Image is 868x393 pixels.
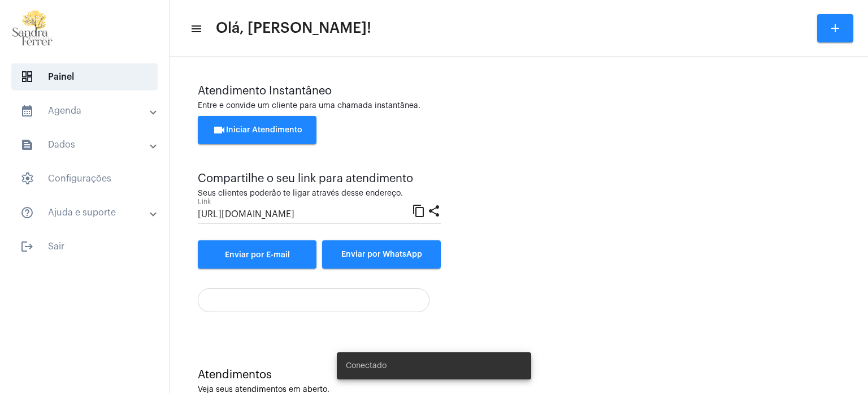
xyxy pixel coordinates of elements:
[20,138,151,152] mat-panel-title: Dados
[20,172,34,185] span: sidenav icon
[20,104,151,118] mat-panel-title: Agenda
[341,251,422,258] span: Enviar por WhatsApp
[198,240,316,269] a: Enviar por E-mail
[225,251,290,259] span: Enviar por E-mail
[828,21,842,35] mat-icon: add
[20,138,34,152] mat-icon: sidenav icon
[20,70,34,84] span: sidenav icon
[198,85,840,97] div: Atendimento Instantâneo
[11,165,158,192] span: Configurações
[412,204,426,217] mat-icon: content_copy
[212,123,226,137] mat-icon: videocam
[20,206,151,219] mat-panel-title: Ajuda e suporte
[20,240,34,253] mat-icon: sidenav icon
[7,97,169,124] mat-expansion-panel-header: sidenav iconAgenda
[11,63,158,90] span: Painel
[198,172,441,185] div: Compartilhe o seu link para atendimento
[20,206,34,219] mat-icon: sidenav icon
[212,126,302,134] span: Iniciar Atendimento
[198,189,441,198] div: Seus clientes poderão te ligar através desse endereço.
[427,204,441,217] mat-icon: share
[9,6,57,51] img: 87cae55a-51f6-9edc-6e8c-b06d19cf5cca.png
[198,102,840,110] div: Entre e convide um cliente para uma chamada instantânea.
[198,116,316,144] button: Iniciar Atendimento
[216,19,371,37] span: Olá, [PERSON_NAME]!
[7,199,169,226] mat-expansion-panel-header: sidenav iconAjuda e suporte
[190,22,201,36] mat-icon: sidenav icon
[198,369,840,381] div: Atendimentos
[20,104,34,118] mat-icon: sidenav icon
[322,240,441,269] button: Enviar por WhatsApp
[346,360,387,372] span: Conectado
[11,233,158,260] span: Sair
[7,131,169,158] mat-expansion-panel-header: sidenav iconDados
